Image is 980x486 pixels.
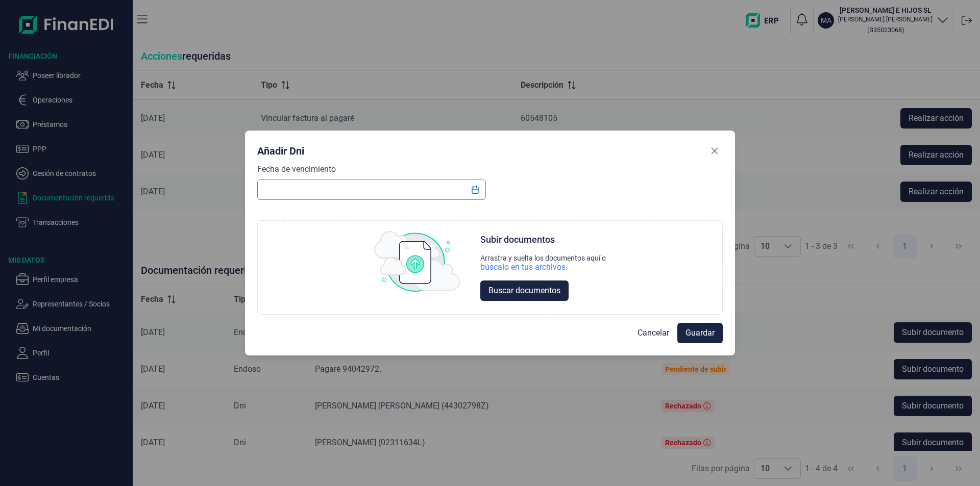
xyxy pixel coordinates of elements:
[374,231,460,292] img: upload img
[257,144,304,158] div: Añadir Dni
[685,327,715,339] span: Guardar
[706,143,723,159] button: Close
[488,285,560,297] span: Buscar documentos
[480,234,555,246] div: Subir documentos
[677,323,723,343] button: Guardar
[480,254,606,262] div: Arrastra y suelta los documentos aquí o
[257,163,336,175] label: Fecha de vencimiento
[480,262,568,272] div: búscalo en tus archivos.
[480,262,606,272] div: búscalo en tus archivos.
[480,280,569,301] button: Buscar documentos
[465,181,485,199] button: Choose Date
[629,323,677,343] button: Cancelar
[638,327,669,339] span: Cancelar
